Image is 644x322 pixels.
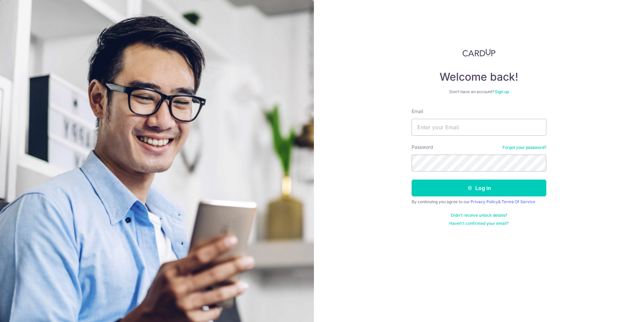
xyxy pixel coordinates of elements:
h4: Welcome back! [412,70,546,84]
label: Password [412,144,433,151]
div: Don’t have an account? [412,89,546,95]
a: Haven't confirmed your email? [449,221,509,226]
input: Enter your Email [412,119,546,136]
label: Email [412,108,423,115]
div: By continuing you agree to our & [412,199,546,205]
a: Sign up [495,89,509,94]
img: CardUp Logo [462,49,495,57]
a: Forgot your password? [503,145,546,150]
a: Didn't receive unlock details? [451,213,507,218]
a: Privacy Policy [471,199,498,204]
a: Terms Of Service [502,199,535,204]
button: Log in [412,180,546,196]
